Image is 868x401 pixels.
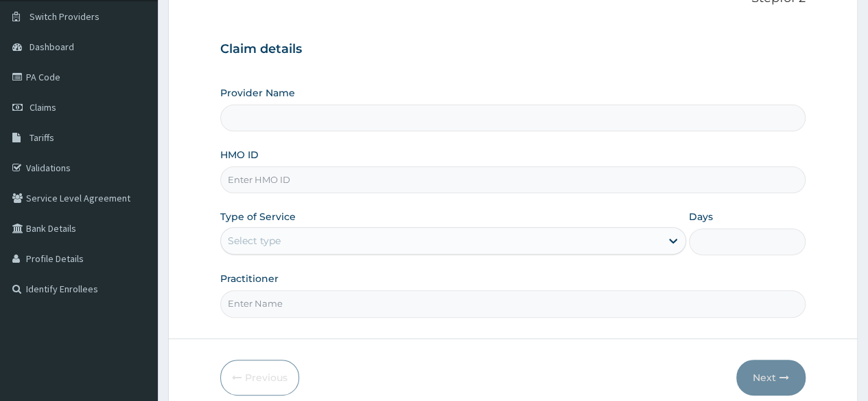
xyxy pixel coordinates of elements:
[220,86,295,100] label: Provider Name
[30,41,74,53] span: Dashboard
[736,360,806,395] button: Next
[220,42,806,57] h3: Claim details
[220,360,299,395] button: Previous
[220,272,279,285] label: Practitioner
[30,101,56,113] span: Claims
[220,148,259,162] label: HMO ID
[30,10,99,23] span: Switch Providers
[220,210,296,224] label: Type of Service
[220,290,806,317] input: Enter Name
[30,131,54,144] span: Tariffs
[228,234,281,248] div: Select type
[220,166,806,193] input: Enter HMO ID
[689,210,713,224] label: Days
